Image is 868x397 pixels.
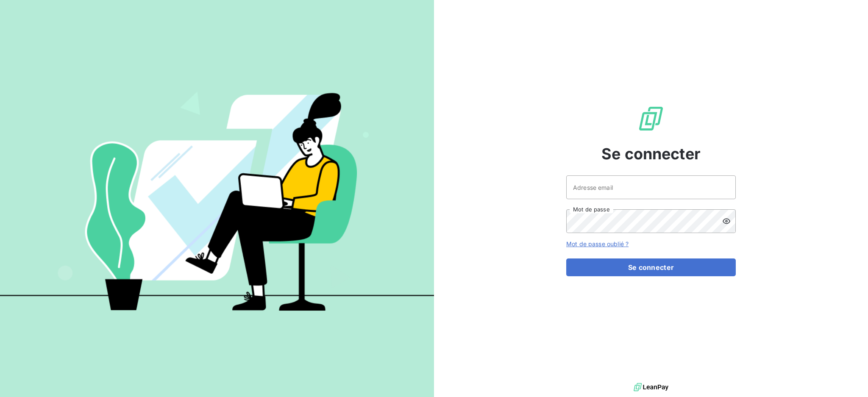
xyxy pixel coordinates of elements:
a: Mot de passe oublié ? [566,240,629,247]
img: Logo LeanPay [637,105,665,132]
img: logo [634,381,668,394]
span: Se connecter [601,142,701,165]
button: Se connecter [566,258,736,276]
input: placeholder [566,175,736,199]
